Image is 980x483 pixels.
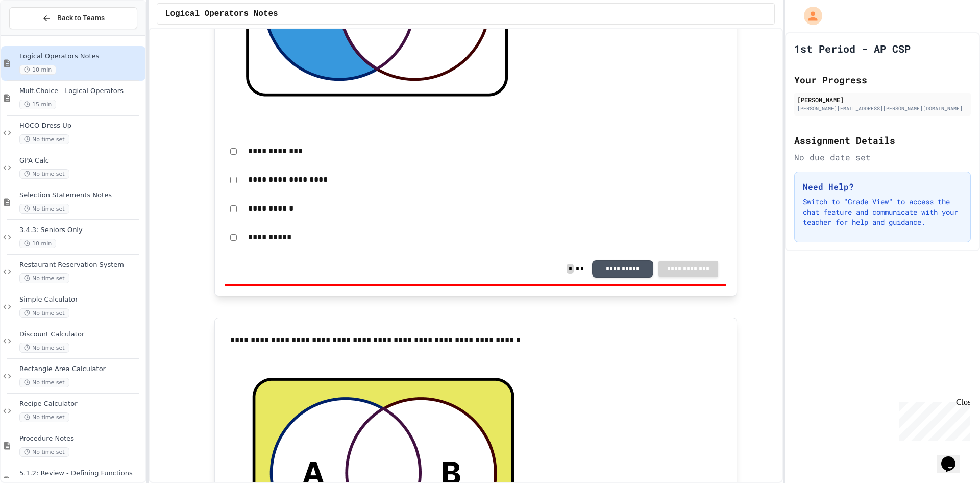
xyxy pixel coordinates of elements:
span: 10 min [19,239,56,248]
span: No time set [19,412,69,422]
div: [PERSON_NAME][EMAIL_ADDRESS][PERSON_NAME][DOMAIN_NAME] [797,105,968,112]
h1: 1st Period - AP CSP [794,41,911,56]
span: 10 min [19,65,56,75]
div: [PERSON_NAME] [797,95,968,104]
iframe: chat widget [937,442,970,473]
div: Chat with us now!Close [4,4,70,65]
span: Mult.Choice - Logical Operators [19,87,143,96]
span: Back to Teams [57,13,105,24]
span: 5.1.2: Review - Defining Functions [19,469,143,478]
span: 3.4.3: Seniors Only [19,226,143,235]
iframe: chat widget [895,398,970,441]
span: Logical Operators Notes [165,8,278,20]
span: No time set [19,343,69,353]
span: No time set [19,204,69,214]
h3: Need Help? [803,180,962,193]
h2: Assignment Details [794,133,971,147]
span: Restaurant Reservation System [19,261,143,269]
div: No due date set [794,151,971,164]
span: No time set [19,169,69,179]
span: Recipe Calculator [19,400,143,408]
span: No time set [19,134,69,144]
span: GPA Calc [19,156,143,165]
span: HOCO Dress Up [19,122,143,130]
span: Procedure Notes [19,434,143,443]
span: Rectangle Area Calculator [19,365,143,374]
h2: Your Progress [794,73,971,87]
span: 15 min [19,100,56,109]
span: No time set [19,308,69,318]
span: Logical Operators Notes [19,52,143,61]
span: No time set [19,378,69,387]
p: Switch to "Grade View" to access the chat feature and communicate with your teacher for help and ... [803,197,962,227]
div: My Account [793,4,825,28]
span: No time set [19,447,69,457]
span: No time set [19,273,69,283]
span: Selection Statements Notes [19,191,143,200]
span: Simple Calculator [19,295,143,304]
span: Discount Calculator [19,330,143,339]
